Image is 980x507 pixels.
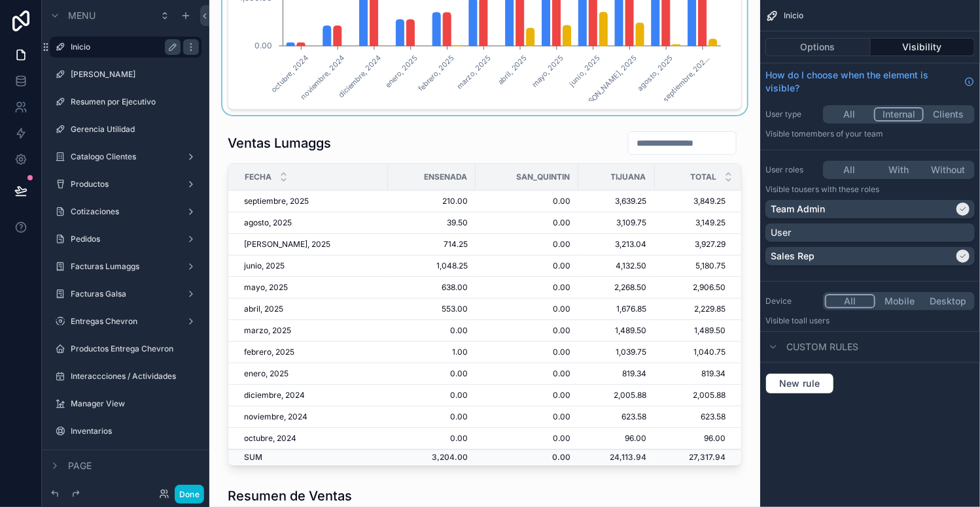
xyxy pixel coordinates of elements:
[765,69,975,95] a: How do I choose when the element is visible?
[68,9,96,22] span: Menu
[765,69,959,95] span: How do I choose when the element is visible?
[245,172,271,182] span: Fecha
[68,459,92,472] span: Page
[476,450,578,465] td: 0.00
[388,450,476,465] td: 3,204.00
[690,172,716,182] span: TOTAL
[765,38,871,56] button: Options
[765,373,834,394] button: New rule
[71,97,199,107] label: Resumen por Ejecutivo
[71,42,175,52] label: Inicio
[765,316,975,326] p: Visible to
[765,184,975,195] p: Visible to
[825,294,875,308] button: All
[825,107,874,122] button: All
[71,124,199,135] label: Gerencia Utilidad
[765,165,818,175] label: User roles
[71,289,181,299] label: Facturas Galsa
[871,38,975,56] button: Visibility
[786,340,858,353] span: Custom rules
[71,69,199,80] label: [PERSON_NAME]
[71,152,181,162] label: Catalogo Clientes
[578,450,654,465] td: 24,113.94
[765,109,818,120] label: User type
[799,129,883,139] span: Members of your team
[175,485,204,504] button: Done
[424,172,467,182] span: ENSENADA
[765,129,975,139] p: Visible to
[771,226,791,239] p: User
[71,426,199,436] label: Inventarios
[71,261,181,272] label: Facturas Lumaggs
[774,378,826,389] span: New rule
[874,107,924,122] button: Internal
[765,296,818,306] label: Device
[799,184,879,194] span: Users with these roles
[784,10,803,21] span: Inicio
[771,250,814,263] p: Sales Rep
[874,163,923,177] button: With
[924,163,973,177] button: Without
[516,172,570,182] span: SAN_QUINTIN
[71,399,199,409] label: Manager View
[799,316,830,325] span: all users
[655,450,741,465] td: 27,317.94
[228,450,388,465] td: SUM
[611,172,646,182] span: TIJUANA
[771,203,825,216] p: Team Admin
[825,163,874,177] button: All
[71,371,199,382] label: Interaccciones / Actividades
[71,344,199,354] label: Productos Entrega Chevron
[924,107,973,122] button: Clients
[875,294,924,308] button: Mobile
[71,206,181,217] label: Cotizaciones
[71,179,181,189] label: Productos
[71,234,181,244] label: Pedidos
[924,294,973,308] button: Desktop
[71,316,181,327] label: Entregas Chevron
